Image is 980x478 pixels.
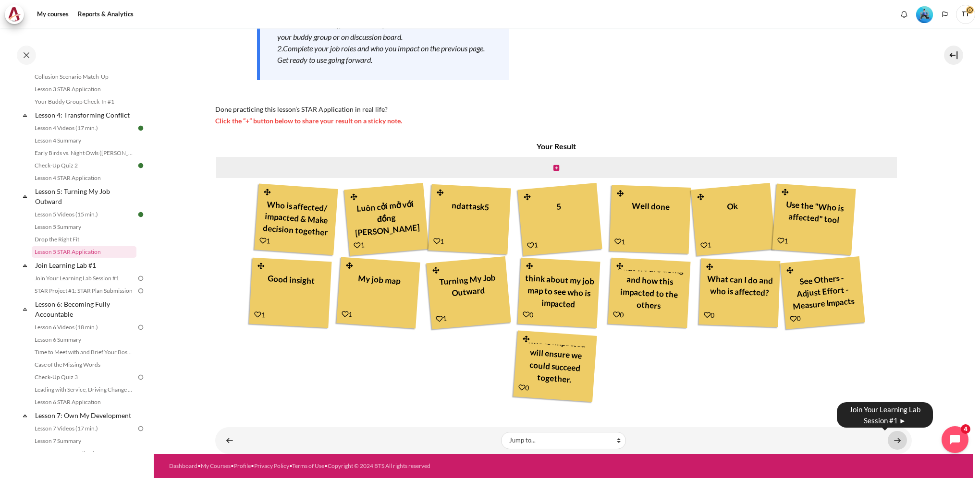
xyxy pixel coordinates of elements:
a: ◄ Drop the Right Fit [220,431,239,450]
div: Level #3 [916,5,933,23]
img: To do [136,274,145,283]
a: Your Buddy Group Check-In #1 [32,96,136,108]
div: • • • • • [169,462,610,470]
div: 1 [700,239,712,251]
a: Leading with Service, Driving Change (Pucknalin's Story) [32,384,136,395]
i: Add a Like [527,242,534,249]
i: Drag and drop this note [263,189,271,196]
i: Add a Like [700,242,708,249]
div: ndattask5 [434,196,505,239]
span: Collapse [20,411,30,420]
a: Terms of Use [292,462,324,469]
div: Use the "Who is affected" tool [778,195,850,240]
a: Privacy Policy [254,462,289,469]
div: 1 [435,313,447,324]
div: See Others - Adjust Effort - Measure Impacts [786,268,859,314]
a: Lesson 6: Becoming Fully Accountable [34,298,136,321]
a: User menu [956,5,975,24]
i: Drag and drop this note [616,190,625,197]
img: To do [136,287,145,295]
div: 1.Use the “Who is Affected” tool before the next Lesson & share with your buddy group or on discu... [277,20,492,43]
div: Turning My Job Outward [432,268,505,314]
a: Join Your Learning Lab Session #1 [32,273,136,284]
div: think about my job map to see who is impacted [523,269,595,312]
div: 1 [254,309,265,320]
img: To do [136,424,145,433]
i: Drag and drop this note [525,263,534,270]
div: What can I do and who is affected? [704,270,775,312]
a: Architeck Architeck [5,5,29,24]
img: Done [136,161,145,170]
img: Done [136,124,145,132]
span: Click the “+” button below to share your result on a sticky note. [215,117,402,125]
a: Early Birds vs. Night Owls ([PERSON_NAME]'s Story) [32,147,136,159]
div: 1 [259,235,270,246]
span: TT [956,5,975,24]
a: Collusion Scenario Match-Up [32,71,136,83]
span: Done practicing this lesson’s STAR Application in real life? [215,105,388,113]
i: Drag and drop this note [349,193,358,201]
a: Lesson 7 Summary [32,435,136,447]
div: 2.Complete your job roles and who you impact on the previous page. Get ready to use going forward. [277,43,492,66]
i: Drag and drop this note [436,189,444,196]
div: 1 [777,235,788,246]
a: My courses [34,5,72,24]
a: Lesson 4: Transforming Conflict [34,108,136,121]
i: Add a Like [777,237,784,244]
div: Who is affected/ impacted & Make decision together [260,195,332,240]
i: Add a Like [789,315,796,323]
img: To do [136,373,145,382]
i: Drag and drop this note [431,267,441,274]
i: Add a Like [433,238,441,245]
i: Add a Like [518,384,526,391]
a: Lesson 6 STAR Application [32,396,136,408]
div: 0 [518,382,529,393]
i: Add a Like [704,311,710,318]
div: My job map [342,269,414,313]
i: Add a Like [613,311,620,318]
div: Show notification window with no new notifications [897,7,911,22]
a: Check-Up Quiz 2 [32,160,136,171]
a: Lesson 5 Summary [32,221,136,233]
img: Done [136,210,145,219]
div: 0 [789,313,801,324]
img: Level #3 [916,6,933,23]
a: Lesson 5: Turning My Job Outward [34,185,136,208]
div: 1 [433,236,444,246]
a: Case of the Missing Words [32,359,136,370]
div: 0 [613,309,624,320]
a: Dashboard [169,462,197,469]
i: Drag and drop this note [345,262,354,269]
a: Check-Up Quiz 3 [32,371,136,383]
a: Lesson 5 STAR Application [32,246,136,258]
a: Lesson 5 Videos (15 min.) [32,209,136,220]
img: To do [136,323,145,332]
a: Profile [234,462,251,469]
a: Drop the Right Fit [32,234,136,245]
i: Drag and drop this note [522,335,530,343]
i: Drag and drop this note [785,267,795,274]
div: 1 [527,239,539,251]
i: Create new note in this column [553,165,559,171]
i: Drag and drop this note [705,263,714,271]
a: Lesson 7 STAR Application [32,448,136,459]
div: 0 [703,310,714,320]
i: Add a Like [614,238,621,245]
a: Lesson 7 Videos (17 min.) [32,423,136,434]
button: Languages [938,7,952,22]
h4: Your Result [215,141,898,152]
div: 5 [523,195,596,240]
div: Join Your Learning Lab Session #1 ► [837,402,933,428]
a: Lesson 6 Videos (18 min.) [32,322,136,333]
i: Drag and drop this note [257,263,265,270]
a: Lesson 3 STAR Application [32,84,136,95]
a: Time to Meet with and Brief Your Boss #1 [32,347,136,358]
i: Add a Like [342,311,349,318]
div: always think about what we are doing and how this impacted to the others [613,269,685,312]
a: My Courses [201,462,231,469]
i: Add a Like [435,315,442,323]
div: Luôn cởi mở với đồng [PERSON_NAME] [350,195,423,240]
i: Add a Like [259,237,267,244]
a: Level #3 [912,5,937,23]
a: Copyright © 2024 BTS All rights reserved [328,462,430,469]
